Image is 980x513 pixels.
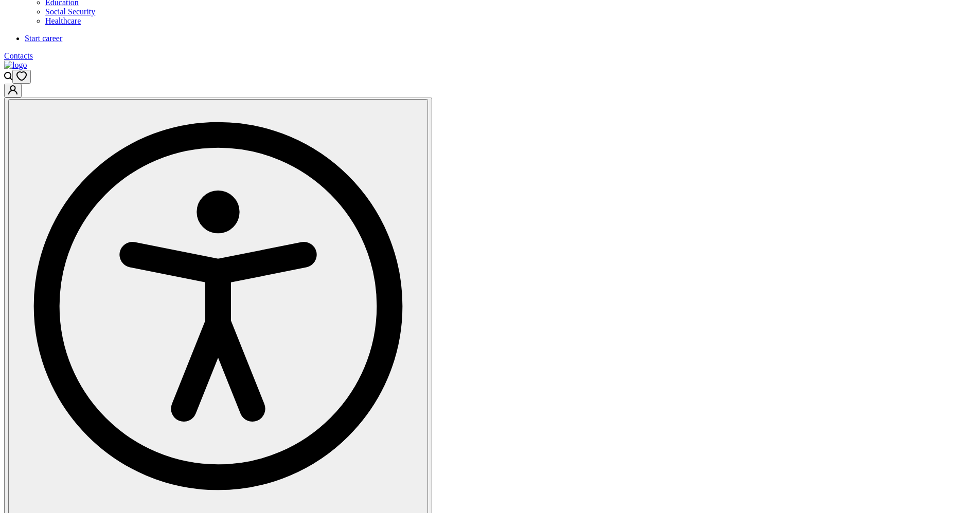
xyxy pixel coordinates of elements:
span: Social Security [45,7,95,16]
a: Open wishlist [12,73,31,82]
a: Go to customer profile [4,87,22,96]
a: Social Security [45,7,976,16]
a: Healthcare [45,16,976,26]
span: Start career [25,34,62,43]
button: Go to customer profile [4,84,22,98]
span: Healthcare [45,16,81,25]
img: logo [4,61,27,70]
a: Start career [25,34,976,43]
a: Open search modal [4,73,12,82]
span: Contacts [4,51,33,60]
a: Contacts [4,51,976,61]
button: Open wishlist [12,70,31,84]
